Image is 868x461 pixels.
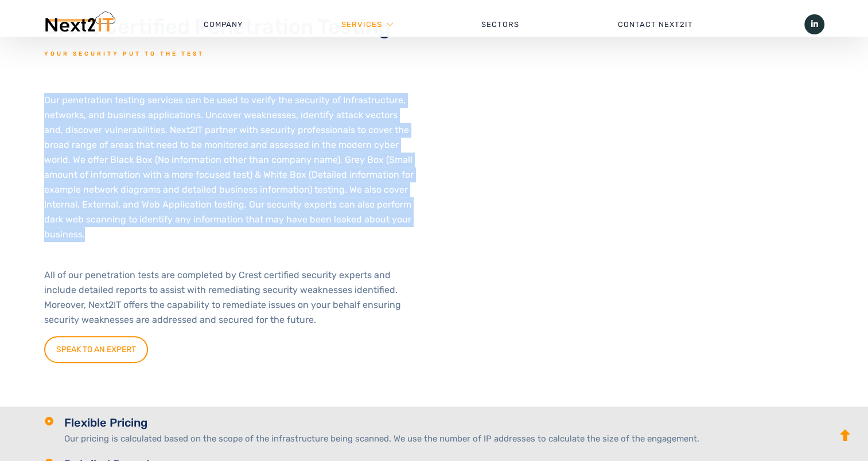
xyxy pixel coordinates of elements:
[154,7,292,42] a: Company
[44,93,417,242] p: Our penetration testing services can be used to verify the security of Infrastructure, networks, ...
[44,50,417,58] h6: Your security put to the test
[64,432,825,446] p: Our pricing is calculated based on the scope of the infrastructure being scanned. We use the numb...
[569,7,742,42] a: Contact Next2IT
[64,415,825,431] h4: Flexible Pricing
[432,7,569,42] a: Sectors
[341,7,382,42] a: Services
[44,336,148,363] a: SPEAK TO AN EXPERT
[44,268,417,327] div: Page 7
[44,268,417,327] p: All of our penetration tests are completed by Crest certified security experts and include detail...
[44,11,115,37] img: Next2IT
